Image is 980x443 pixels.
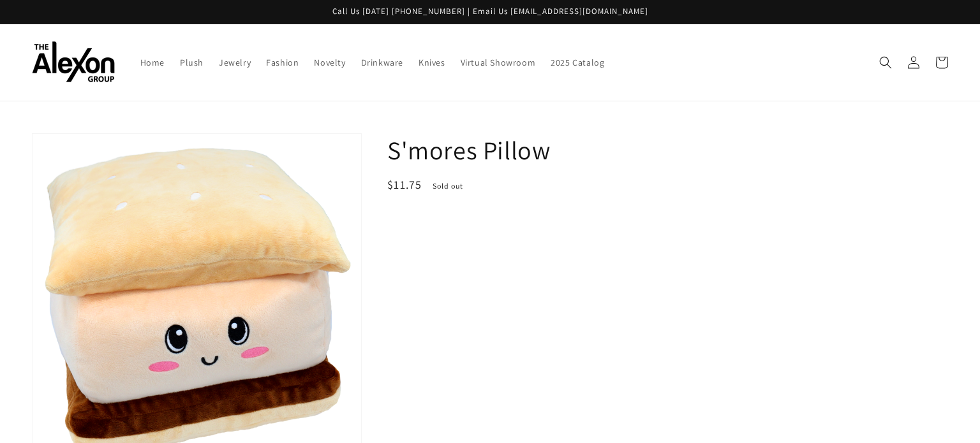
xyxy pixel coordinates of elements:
[419,57,445,68] span: Knives
[172,49,211,76] a: Plush
[429,176,473,190] span: Sold out
[266,57,299,68] span: Fashion
[411,49,453,76] a: Knives
[387,133,948,166] h1: S'mores Pillow
[461,57,536,68] span: Virtual Showroom
[361,57,403,68] span: Drinkware
[543,49,612,76] a: 2025 Catalog
[453,49,544,76] a: Virtual Showroom
[211,49,258,76] a: Jewelry
[551,57,604,68] span: 2025 Catalog
[387,177,422,192] span: $11.75
[872,48,900,76] summary: Search
[219,57,251,68] span: Jewelry
[353,49,411,76] a: Drinkware
[133,49,172,76] a: Home
[314,57,345,68] span: Novelty
[258,49,306,76] a: Fashion
[32,41,115,83] img: The Alexon Group
[180,57,204,68] span: Plush
[140,57,165,68] span: Home
[306,49,353,76] a: Novelty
